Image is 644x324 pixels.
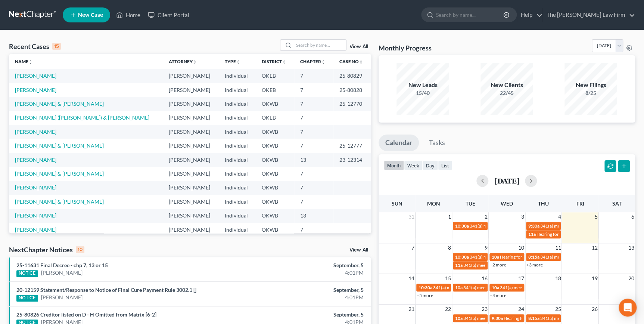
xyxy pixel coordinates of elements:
span: 341(a) meeting for [PERSON_NAME] [540,315,612,321]
td: [PERSON_NAME] [163,181,219,195]
h2: [DATE] [494,177,519,185]
span: 12 [591,243,598,252]
span: 9:30a [492,315,503,321]
div: 15 [52,43,61,50]
a: 25-11631 Final Decree - chp 7, 13 or 15 [16,262,108,268]
div: NOTICE [16,295,38,302]
span: 17 [517,274,525,283]
a: [PERSON_NAME] ([PERSON_NAME]) & [PERSON_NAME] [15,114,149,121]
td: [PERSON_NAME] [163,223,219,237]
span: 11a [528,231,536,237]
span: 10:30a [419,285,432,290]
div: September, 5 [253,311,364,318]
span: Tue [465,200,475,207]
td: Individual [219,153,256,167]
span: 8:15a [528,254,539,260]
span: Sun [391,200,402,207]
span: 341(a) meeting for [PERSON_NAME] & [PERSON_NAME] [463,262,575,268]
td: [PERSON_NAME] [163,167,219,180]
div: 8/25 [564,89,617,97]
span: 18 [554,274,561,283]
a: View All [349,247,368,253]
div: Open Intercom Messenger [619,299,637,317]
a: Districtunfold_more [262,59,286,64]
span: 10a [492,254,499,260]
a: Help [517,8,542,22]
td: Individual [219,223,256,237]
span: Wed [501,200,513,207]
a: +3 more [526,262,543,268]
span: 14 [408,274,415,283]
span: 341(a) meeting for [PERSON_NAME] [470,223,542,229]
div: NOTICE [16,270,38,277]
td: [PERSON_NAME] [163,83,219,97]
span: 25 [554,305,561,314]
td: [PERSON_NAME] [163,97,219,111]
td: OKWB [256,209,294,223]
span: 4 [557,212,561,221]
span: 13 [628,243,635,252]
td: Individual [219,209,256,223]
td: 25-80829 [333,69,371,83]
a: [PERSON_NAME] & [PERSON_NAME] [15,142,104,149]
td: Individual [219,181,256,195]
td: OKWB [256,125,294,139]
td: [PERSON_NAME] [163,111,219,125]
td: [PERSON_NAME] [163,209,219,223]
td: 25-12770 [333,97,371,111]
span: 5 [594,212,598,221]
td: 25-80828 [333,83,371,97]
td: [PERSON_NAME] [163,153,219,167]
a: [PERSON_NAME] [15,72,56,79]
span: 20 [628,274,635,283]
td: 7 [294,195,333,209]
td: Individual [219,139,256,152]
div: 15/40 [396,89,449,97]
div: New Clients [480,81,533,89]
td: Individual [219,125,256,139]
a: 25-80826 Creditor listed on D - H Omitted from Matrix [6-2] [16,311,156,318]
span: 6 [631,212,635,221]
a: [PERSON_NAME] [15,157,56,163]
td: 7 [294,97,333,111]
span: 24 [517,305,525,314]
td: 7 [294,139,333,152]
div: September, 5 [253,286,364,294]
td: 13 [294,153,333,167]
span: 10:30a [455,254,469,260]
input: Search by name... [294,40,346,50]
span: 8:15a [528,315,539,321]
span: 10a [455,285,463,290]
a: [PERSON_NAME] [41,269,83,277]
span: 1 [447,212,452,221]
a: [PERSON_NAME] & [PERSON_NAME] [15,170,104,177]
a: Tasks [422,135,452,151]
td: 7 [294,111,333,125]
i: unfold_more [236,60,240,64]
a: +4 more [490,293,506,298]
button: month [384,160,404,170]
td: 13 [294,209,333,223]
td: Individual [219,111,256,125]
div: 22/45 [480,89,533,97]
div: 4:01PM [253,269,364,277]
a: Calendar [379,135,419,151]
td: 7 [294,69,333,83]
span: 341(a) meeting for [PERSON_NAME] [470,254,542,260]
a: Typeunfold_more [225,59,240,64]
td: OKWB [256,153,294,167]
span: 10:30a [455,223,469,229]
td: [PERSON_NAME] [163,139,219,152]
div: New Filings [564,81,617,89]
td: OKWB [256,139,294,152]
i: unfold_more [321,60,326,64]
td: OKEB [256,69,294,83]
a: View All [349,44,368,49]
td: 23-12314 [333,153,371,167]
span: 341(a) meeting for [PERSON_NAME] [433,285,505,290]
span: 341(a) meeting for [PERSON_NAME] [463,285,535,290]
span: 10a [492,285,499,290]
span: 341(a) meeting for [PERSON_NAME] [500,285,572,290]
span: 9 [484,243,488,252]
td: 7 [294,125,333,139]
